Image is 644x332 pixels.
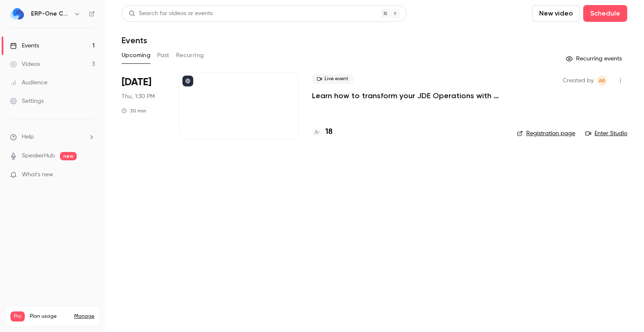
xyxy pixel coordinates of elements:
[122,76,151,89] span: [DATE]
[325,126,332,138] h4: 18
[157,49,169,62] button: Past
[599,76,605,86] span: AB
[129,9,213,18] div: Search for videos or events
[31,10,70,18] h6: ERP-One Consulting Inc.
[122,92,155,101] span: Thu, 1:30 PM
[10,78,47,87] div: Audience
[10,133,95,141] li: help-dropdown-opener
[312,74,353,84] span: Live event
[22,170,53,179] span: What's new
[585,129,627,138] a: Enter Studio
[74,313,94,320] a: Manage
[122,35,147,45] h1: Events
[10,42,39,50] div: Events
[10,97,44,105] div: Settings
[10,60,40,68] div: Videos
[563,76,594,86] span: Created by
[517,129,575,138] a: Registration page
[562,52,627,65] button: Recurring events
[10,7,24,21] img: ERP-One Consulting Inc.
[312,126,332,138] a: 18
[312,91,504,101] a: Learn how to transform your JDE Operations with Continuous Delivery
[22,133,34,141] span: Help
[60,152,77,160] span: new
[122,72,166,139] div: Aug 21 Thu, 1:30 PM (America/Toronto)
[30,313,69,320] span: Plan usage
[597,76,607,86] span: Avinash Bhat
[85,171,95,179] iframe: Noticeable Trigger
[532,5,580,22] button: New video
[122,107,146,114] div: 30 min
[583,5,627,22] button: Schedule
[22,152,55,160] a: SpeakerHub
[122,49,151,62] button: Upcoming
[10,311,25,322] span: Pro
[176,49,204,62] button: Recurring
